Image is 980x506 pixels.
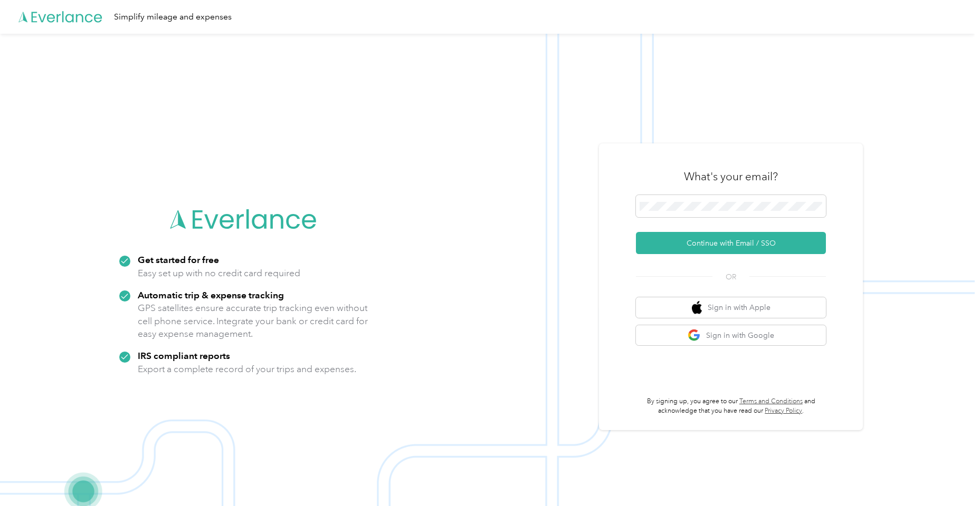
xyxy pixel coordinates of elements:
[739,397,803,405] a: Terms and Conditions
[636,397,826,415] p: By signing up, you agree to our and acknowledge that you have read our .
[688,329,701,342] img: google logo
[138,301,368,340] p: GPS satellites ensure accurate trip tracking even without cell phone service. Integrate your bank...
[765,407,802,415] a: Privacy Policy
[636,325,826,346] button: google logoSign in with Google
[138,267,300,280] p: Easy set up with no credit card required
[636,232,826,254] button: Continue with Email / SSO
[138,363,356,376] p: Export a complete record of your trips and expenses.
[114,11,232,24] div: Simplify mileage and expenses
[684,169,778,184] h3: What's your email?
[138,254,219,265] strong: Get started for free
[921,447,980,506] iframe: Everlance-gr Chat Button Frame
[138,350,230,361] strong: IRS compliant reports
[712,271,749,283] span: OR
[138,289,284,300] strong: Automatic trip & expense tracking
[692,301,702,314] img: apple logo
[636,297,826,318] button: apple logoSign in with Apple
